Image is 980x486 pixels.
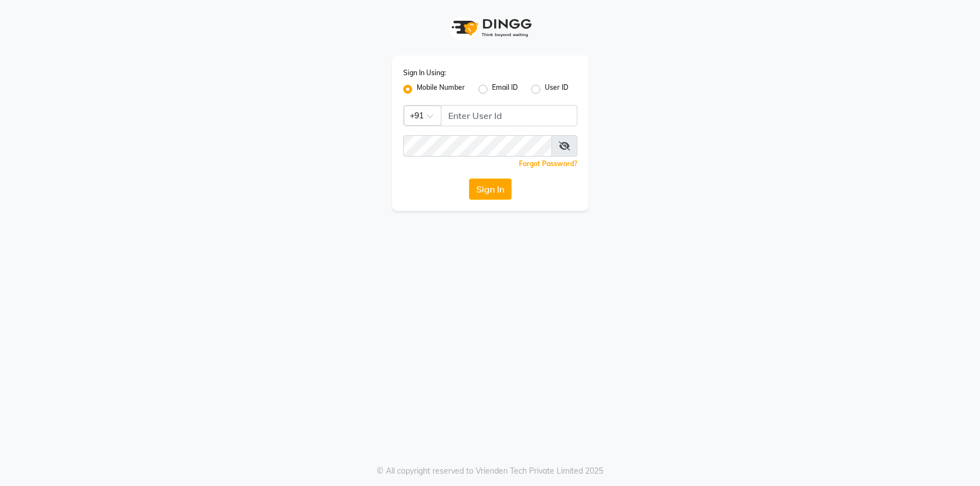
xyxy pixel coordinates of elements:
[492,82,518,96] label: Email ID
[403,68,446,78] label: Sign In Using:
[469,178,512,200] button: Sign In
[545,82,568,96] label: User ID
[445,11,535,44] img: logo1.svg
[441,105,577,126] input: Username
[417,82,465,96] label: Mobile Number
[403,135,552,157] input: Username
[519,159,577,168] a: Forgot Password?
